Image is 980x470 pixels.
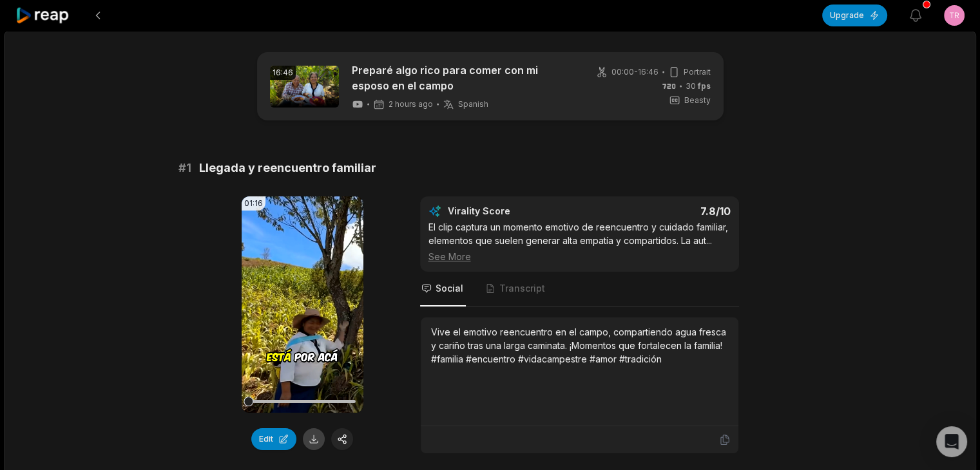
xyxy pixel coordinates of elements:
span: Portrait [684,66,711,78]
button: Edit [251,428,296,450]
span: Social [436,282,463,295]
div: Open Intercom Messenger [936,426,967,457]
span: Llegada y reencuentro familiar [199,159,376,177]
span: fps [698,81,711,91]
div: 7.8 /10 [592,205,731,218]
span: 30 [686,80,711,92]
div: El clip captura un momento emotivo de reencuentro y cuidado familiar, elementos que suelen genera... [428,220,731,263]
span: Transcript [499,282,545,295]
a: Preparé algo rico para comer con mi esposo en el campo [352,62,574,93]
span: 00:00 - 16:46 [611,66,658,78]
video: Your browser does not support mp4 format. [242,196,363,413]
span: Beasty [684,95,711,106]
span: # 1 [178,159,191,177]
button: Upgrade [822,5,887,26]
span: 2 hours ago [389,99,433,109]
nav: Tabs [420,272,739,306]
span: Spanish [458,99,488,109]
div: Virality Score [448,205,586,218]
div: See More [428,250,731,263]
div: Vive el emotivo reencuentro en el campo, compartiendo agua fresca y cariño tras una larga caminat... [431,325,728,366]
